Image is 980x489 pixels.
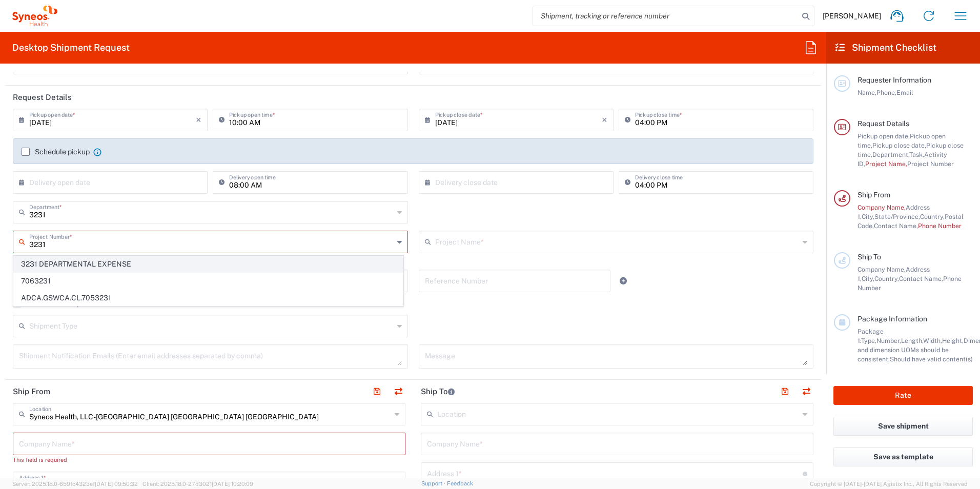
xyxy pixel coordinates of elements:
[14,273,403,289] span: 7063231
[896,89,913,96] span: Email
[857,253,881,261] span: Ship To
[907,160,954,168] span: Project Number
[909,151,924,158] span: Task,
[942,337,964,344] span: Height,
[857,76,931,84] span: Requester Information
[95,481,138,487] span: [DATE] 09:50:32
[533,6,799,26] input: Shipment, tracking or reference number
[918,222,962,230] span: Phone Number
[13,92,72,103] h2: Request Details
[14,290,403,306] span: ADCA.GSWCA.CL.7053231
[196,112,201,128] i: ×
[862,275,874,282] span: City,
[833,386,973,405] button: Rate
[901,337,923,344] span: Length,
[833,417,973,436] button: Save shipment
[810,479,968,488] span: Copyright © [DATE]-[DATE] Agistix Inc., All Rights Reserved
[421,386,455,397] h2: Ship To
[835,42,936,54] h2: Shipment Checklist
[920,213,945,220] span: Country,
[874,275,899,282] span: Country,
[13,386,50,397] h2: Ship From
[857,191,890,199] span: Ship From
[823,11,881,21] span: [PERSON_NAME]
[12,481,138,487] span: Server: 2025.18.0-659fc4323ef
[421,480,447,486] a: Support
[13,253,408,262] div: This field is required
[12,42,130,54] h2: Desktop Shipment Request
[857,119,909,128] span: Request Details
[876,337,901,344] span: Number,
[142,481,253,487] span: Client: 2025.18.0-27d3021
[876,89,896,96] span: Phone,
[874,222,918,230] span: Contact Name,
[857,266,906,273] span: Company Name,
[447,480,473,486] a: Feedback
[862,213,874,220] span: City,
[861,337,876,344] span: Type,
[602,112,607,128] i: ×
[13,455,405,464] div: This field is required
[857,203,906,211] span: Company Name,
[857,132,910,140] span: Pickup open date,
[857,315,927,323] span: Package Information
[923,337,942,344] span: Width,
[872,151,909,158] span: Department,
[212,481,253,487] span: [DATE] 10:20:09
[22,148,90,156] label: Schedule pickup
[14,256,403,272] span: 3231 DEPARTMENTAL EXPENSE
[899,275,943,282] span: Contact Name,
[890,355,973,363] span: Should have valid content(s)
[857,328,884,344] span: Package 1:
[872,141,926,149] span: Pickup close date,
[833,447,973,466] button: Save as template
[857,89,876,96] span: Name,
[865,160,907,168] span: Project Name,
[616,274,630,288] a: Add Reference
[874,213,920,220] span: State/Province,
